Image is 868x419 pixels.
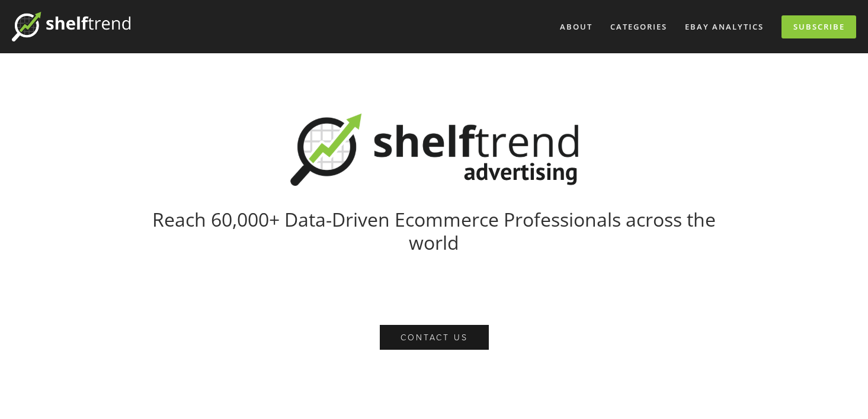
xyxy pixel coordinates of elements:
div: Categories [603,17,675,37]
button: Contact US [380,325,489,350]
h1: Reach 60,000+ Data-Driven Ecommerce Professionals across the world [151,208,718,254]
a: eBay Analytics [677,17,771,37]
img: ShelfTrend [12,12,130,41]
a: Subscribe [781,15,856,38]
a: About [552,17,600,37]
